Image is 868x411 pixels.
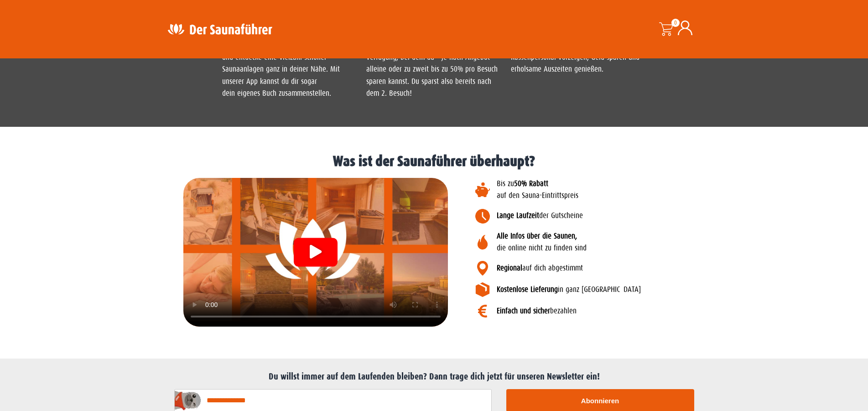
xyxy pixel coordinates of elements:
b: Lange Laufzeit [497,211,539,220]
p: Such dir dein passendes Buch aus und entdecke eine Vielzahl schöner Saunaanlagen ganz in deiner N... [222,39,358,99]
b: Kostenlose Lieferung [497,285,558,294]
p: auf dich abgestimmt [497,262,726,274]
p: die online nicht zu finden sind [497,230,726,255]
p: der Gutscheine [497,210,726,222]
b: Alle Infos über die Saunen, [497,232,577,240]
p: Bis zu auf den Sauna-Eintrittspreis [497,178,726,202]
h2: Du willst immer auf dem Laufenden bleiben? Dann trage dich jetzt für unseren Newsletter ein! [165,371,703,382]
b: Einfach und sicher [497,307,550,315]
b: Regional [497,264,522,272]
p: Jede Sauna stellt einen Gutschein zur Verfügung, bei dem du – je nach Angebot – alleine oder zu z... [366,39,502,99]
p: bezahlen [497,305,726,317]
b: 50% Rabatt [514,179,548,188]
div: Video abspielen [294,238,338,266]
h1: Was ist der Saunaführer überhaupt? [5,154,863,169]
span: 0 [671,19,680,27]
p: in ganz [GEOGRAPHIC_DATA] [497,284,726,296]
